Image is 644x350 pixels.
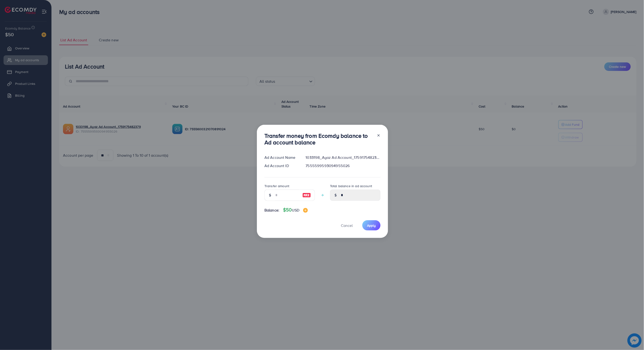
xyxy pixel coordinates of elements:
label: Total balance in ad account [330,184,372,188]
span: Cancel [341,223,353,228]
div: Ad Account ID [261,163,302,169]
button: Cancel [335,220,359,230]
div: 1033198_Ayaz Ad Account_1759175482379 [302,155,384,160]
span: Apply [367,223,376,228]
h3: Transfer money from Ecomdy balance to Ad account balance [264,132,373,146]
h4: $50 [283,207,308,213]
div: 7555599593094955026 [302,163,384,169]
button: Apply [362,220,381,230]
div: Ad Account Name [261,155,302,160]
img: image [303,208,308,213]
span: USD [292,207,299,213]
img: image [302,192,311,198]
span: Balance: [264,207,279,213]
label: Transfer amount [264,184,289,188]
